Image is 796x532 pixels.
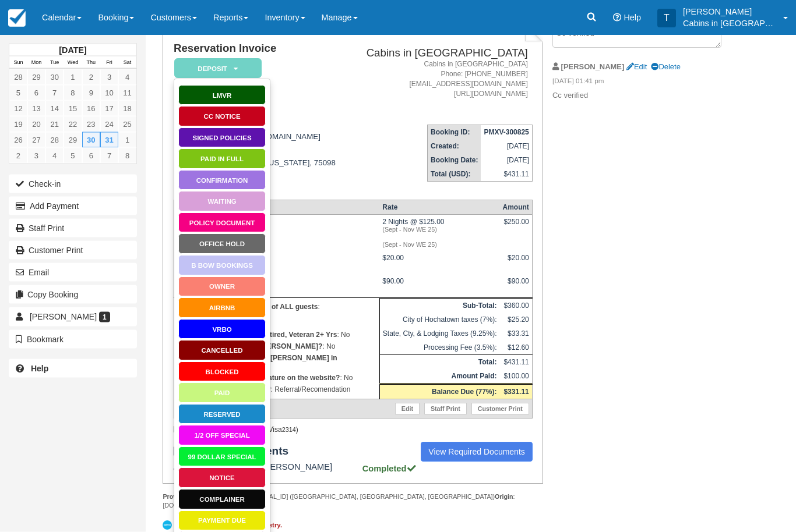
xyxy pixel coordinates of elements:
[379,275,499,299] td: $90.00
[9,307,137,326] a: [PERSON_NAME] 1
[499,299,532,313] td: $360.00
[382,242,496,249] em: (Sept - Nov WE 25)
[45,101,64,116] a: 14
[9,116,27,132] a: 19
[64,148,82,164] a: 5
[64,101,82,116] a: 15
[9,101,27,116] a: 12
[64,132,82,148] a: 29
[178,191,266,212] a: Waiting
[118,85,136,101] a: 11
[499,341,532,356] td: $12.60
[99,312,110,322] span: 1
[45,132,64,148] a: 28
[100,85,118,101] a: 10
[421,442,533,462] a: View Required Documents
[64,56,82,69] th: Wed
[45,69,64,85] a: 30
[552,91,734,102] p: Cc verified
[9,56,27,69] th: Sun
[27,116,45,132] a: 20
[428,126,481,140] th: Booking ID:
[174,215,379,251] td: [DATE] - [DATE]
[499,327,532,341] td: $33.31
[379,200,499,215] th: Rate
[174,59,262,79] em: Deposit
[362,464,417,474] strong: Completed
[178,490,266,510] a: Complainer
[495,494,513,501] strong: Origin
[178,213,266,233] a: Policy Document
[382,226,496,233] em: (Sept - Nov WE 25)
[484,129,529,137] strong: PMXV-300825
[31,364,48,373] b: Help
[118,132,136,148] a: 1
[100,101,118,116] a: 17
[178,405,266,425] a: Reserved
[379,215,499,251] td: 2 Nights @ $125.00
[471,403,529,415] a: Customer Print
[379,327,499,341] td: State, Cty, & Lodging Taxes (9.25%):
[379,313,499,327] td: City of Hochatown taxes (7%):
[9,359,137,378] a: Help
[45,56,64,69] th: Tue
[178,298,266,318] a: AirBnB
[177,302,376,329] p: : [PERSON_NAME]- 45 [PERSON_NAME] -46
[499,370,532,385] td: $100.00
[428,168,481,182] th: Total (USD):
[177,329,376,341] p: : No
[178,383,266,403] a: Paid
[9,219,137,237] a: Staff Print
[118,56,136,69] th: Sat
[481,140,532,154] td: [DATE]
[502,218,529,236] div: $250.00
[178,447,266,467] a: 99 Dollar Special
[174,200,379,215] th: Item
[178,256,266,276] a: B Bow Bookings
[178,128,266,148] a: Signed Policies
[9,148,27,164] a: 2
[64,85,82,101] a: 8
[178,86,266,106] a: LMVR
[683,6,776,17] p: [PERSON_NAME]
[27,132,45,148] a: 27
[82,69,100,85] a: 2
[45,148,64,164] a: 4
[379,341,499,356] td: Processing Fee (3.5%):
[9,263,137,282] button: Email
[163,493,543,510] div: droplet [TECHNICAL_ID] ([GEOGRAPHIC_DATA], [GEOGRAPHIC_DATA], [GEOGRAPHIC_DATA]) : [DOMAIN_NAME] ...
[178,149,266,169] a: Paid in Full
[82,101,100,116] a: 16
[379,384,499,399] th: Balance Due (77%):
[9,175,137,193] button: Check-in
[178,425,266,446] a: 1/2 Off Special
[657,9,676,27] div: T
[282,427,296,434] small: 2314
[353,60,528,100] address: Cabins in [GEOGRAPHIC_DATA] Phone: [PHONE_NUMBER] [EMAIL_ADDRESS][DOMAIN_NAME] [URL][DOMAIN_NAME]
[178,277,266,297] a: Owner
[552,77,734,90] em: [DATE] 01:41 pm
[178,171,266,191] a: Confirmation
[428,140,481,154] th: Created:
[9,330,137,349] button: Bookmark
[353,48,528,60] h2: Cabins in [GEOGRAPHIC_DATA]
[379,299,499,313] th: Sub-Total:
[178,320,266,340] a: VRBO
[177,353,376,373] p: : No
[8,9,26,27] img: checkfront-main-nav-mini-logo.png
[64,116,82,132] a: 22
[174,426,533,434] div: : [DATE] (Visa )
[499,313,532,327] td: $25.20
[82,85,100,101] a: 9
[64,69,82,85] a: 1
[177,373,376,384] p: : No
[428,154,481,168] th: Booking Date:
[9,69,27,85] a: 28
[624,13,641,22] span: Help
[27,56,45,69] th: Mon
[100,116,118,132] a: 24
[163,494,190,501] strong: Provider:
[683,17,776,29] p: Cabins in [GEOGRAPHIC_DATA]
[118,116,136,132] a: 25
[82,132,100,148] a: 30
